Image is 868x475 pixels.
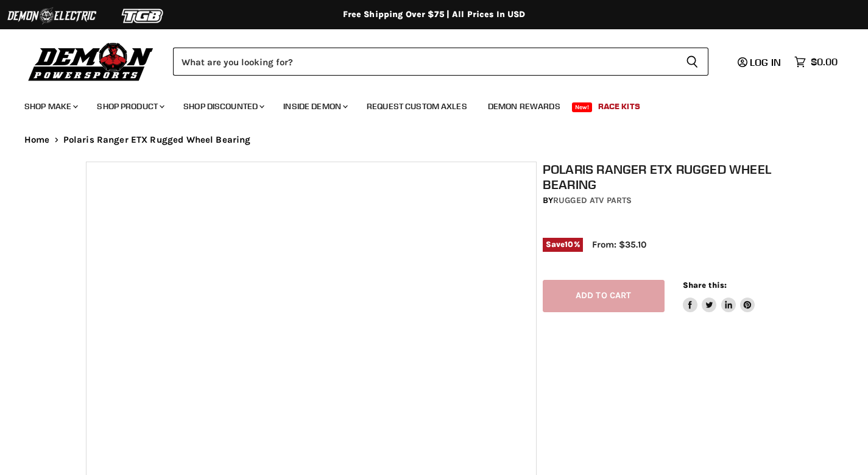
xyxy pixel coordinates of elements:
[173,48,708,76] form: Product
[15,89,834,119] ul: Main menu
[589,94,649,119] a: Race Kits
[543,162,789,192] h1: Polaris Ranger ETX Rugged Wheel Bearing
[543,194,789,207] div: by
[6,4,97,27] img: Demon Electric Logo 2
[97,4,189,27] img: TGB Logo 2
[479,94,570,119] a: Demon Rewards
[553,195,632,205] a: Rugged ATV Parts
[811,56,838,68] span: $0.00
[173,48,676,76] input: Search
[543,238,583,251] span: Save %
[750,56,781,68] span: Log in
[592,239,646,250] span: From: $35.10
[732,57,788,68] a: Log in
[24,40,158,83] img: Demon Powersports
[174,94,272,119] a: Shop Discounted
[565,240,573,249] span: 10
[63,135,251,145] span: Polaris Ranger ETX Rugged Wheel Bearing
[15,94,85,119] a: Shop Make
[572,102,593,112] span: New!
[676,48,708,76] button: Search
[683,280,727,290] span: Share this:
[788,53,844,71] a: $0.00
[274,94,355,119] a: Inside Demon
[358,94,476,119] a: Request Custom Axles
[24,135,50,145] a: Home
[88,94,172,119] a: Shop Product
[683,280,755,312] aside: Share this:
